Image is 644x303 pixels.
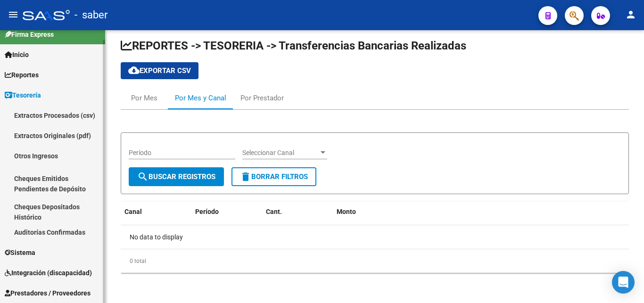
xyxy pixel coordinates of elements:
[121,249,629,273] div: 0 total
[5,70,39,80] span: Reportes
[128,65,140,76] mat-icon: cloud_download
[128,66,191,75] span: Exportar CSV
[5,29,54,40] span: Firma Express
[5,49,29,60] span: Inicio
[240,172,308,181] span: Borrar Filtros
[137,172,215,181] span: Buscar Registros
[121,62,198,79] button: Exportar CSV
[242,149,319,157] span: Seleccionar Canal
[240,171,251,182] mat-icon: delete
[121,202,191,222] datatable-header-cell: Canal
[137,171,149,182] mat-icon: search
[625,9,636,20] mat-icon: person
[612,271,635,294] div: Open Intercom Messenger
[5,247,35,258] span: Sistema
[337,208,356,215] span: Monto
[8,9,19,20] mat-icon: menu
[131,93,157,103] div: Por Mes
[5,288,91,298] span: Prestadores / Proveedores
[240,93,284,103] div: Por Prestador
[5,90,41,100] span: Tesorería
[195,208,219,215] span: Período
[262,202,333,222] datatable-header-cell: Cant.
[74,5,107,25] span: - saber
[5,268,92,278] span: Integración (discapacidad)
[121,39,466,52] span: REPORTES -> TESORERIA -> Transferencias Bancarias Realizadas
[266,208,282,215] span: Cant.
[121,225,629,249] div: No data to display
[124,208,142,215] span: Canal
[191,202,262,222] datatable-header-cell: Período
[175,93,226,103] div: Por Mes y Canal
[333,202,629,222] datatable-header-cell: Monto
[129,167,224,186] button: Buscar Registros
[231,167,316,186] button: Borrar Filtros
